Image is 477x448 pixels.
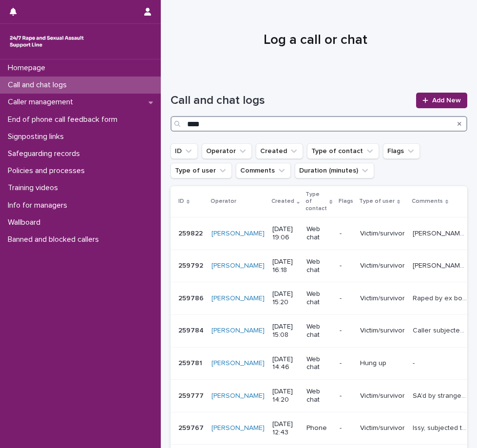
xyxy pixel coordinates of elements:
p: Victim/survivor [360,230,405,238]
p: 259767 [178,422,206,432]
a: [PERSON_NAME] [211,327,265,335]
p: Raped by ex boyfriend from 2019-2025, wanted info on reporting [413,292,469,303]
p: Policies and processes [4,166,93,175]
p: Flags [339,196,353,207]
a: [PERSON_NAME] [211,230,265,238]
button: Created [256,143,303,159]
p: Victim/survivor [360,294,405,303]
p: Victim/survivor [360,327,405,335]
p: Nelly, disclosed being under 18 and subjected to SV abroad, charges have been made, signposted to... [413,260,469,270]
p: [DATE] 16:18 [272,258,299,274]
p: Caller management [4,97,81,107]
p: - [340,230,352,238]
p: Training videos [4,183,66,193]
p: - [340,327,352,335]
p: Homepage [4,63,53,73]
p: Comments [412,196,443,207]
p: Wallboard [4,218,48,227]
p: [DATE] 15:20 [272,290,299,307]
button: Type of user [171,163,232,178]
p: Operator [210,196,236,207]
p: Type of contact [305,189,327,214]
p: Web chat [306,258,331,274]
a: [PERSON_NAME] [211,424,265,432]
p: Sajeel wrote in capital letters and put ... after each sentence. They sent information on SARC at... [413,228,469,238]
p: ID [178,196,184,207]
p: Type of user [359,196,395,207]
p: Caller subjected to repeat rape by ex husband, non mol is in place. We explored how the callers f... [413,325,469,335]
p: 259822 [178,228,205,238]
a: [PERSON_NAME] [211,359,265,368]
p: [DATE] 14:46 [272,355,299,372]
p: - [340,424,352,432]
p: Issy, subjected to CSA, talked about a number of issues that have been impactful and triggered re... [413,422,469,432]
p: 259781 [178,357,204,368]
p: [DATE] 12:43 [272,420,299,437]
p: 259786 [178,292,206,303]
p: Created [271,196,294,207]
p: 259792 [178,260,205,270]
p: [DATE] 19:06 [272,225,299,242]
p: - [413,357,417,368]
button: Type of contact [307,143,379,159]
a: Add New [416,93,467,108]
p: - [340,294,352,303]
button: ID [171,143,198,159]
p: 259784 [178,325,206,335]
p: - [340,262,352,270]
p: Signposting links [4,132,72,141]
p: - [340,392,352,400]
p: Safeguarding records [4,149,88,158]
p: Info for managers [4,201,75,210]
p: Victim/survivor [360,424,405,432]
button: Flags [383,143,420,159]
img: rhQMoQhaT3yELyF149Cw [8,32,86,51]
p: Call and chat logs [4,80,75,90]
p: SA'd by stranger in the woods 2 months ago [413,390,469,400]
p: 259777 [178,390,206,400]
p: - [340,359,352,368]
p: [DATE] 14:20 [272,388,299,404]
h1: Log a call or chat [171,32,460,49]
a: [PERSON_NAME] [211,262,265,270]
span: Add New [432,97,461,104]
p: Web chat [306,290,331,307]
p: Victim/survivor [360,392,405,400]
a: [PERSON_NAME] [211,294,265,303]
p: Banned and blocked callers [4,235,107,244]
p: Victim/survivor [360,262,405,270]
a: [PERSON_NAME] [211,392,265,400]
p: Web chat [306,323,331,339]
p: End of phone call feedback form [4,115,125,124]
input: Search [171,116,467,132]
p: Web chat [306,225,331,242]
button: Operator [202,143,252,159]
button: Duration (minutes) [295,163,374,178]
button: Comments [236,163,291,178]
p: [DATE] 15:08 [272,323,299,339]
p: Web chat [306,388,331,404]
p: Hung up [360,359,405,368]
h1: Call and chat logs [171,94,410,108]
p: Web chat [306,355,331,372]
p: Phone [306,424,331,432]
